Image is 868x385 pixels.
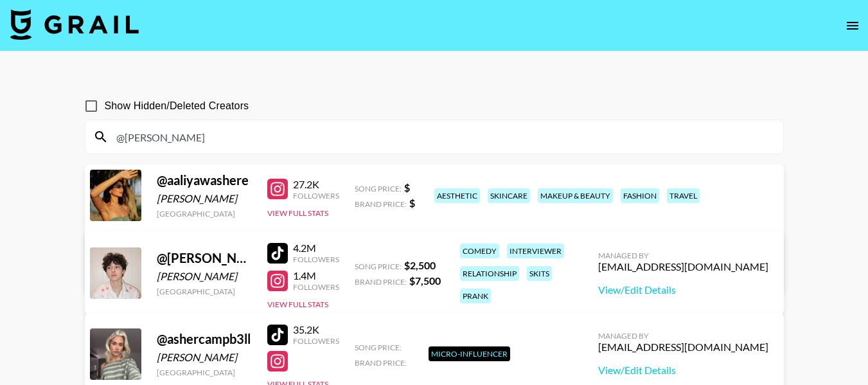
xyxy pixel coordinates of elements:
[409,197,415,209] strong: $
[293,178,339,191] div: 27.2K
[157,250,252,266] div: @ [PERSON_NAME].[PERSON_NAME]
[355,343,402,352] span: Song Price:
[840,13,865,39] button: open drawer
[109,127,775,147] input: Search by User Name
[293,269,339,282] div: 1.4M
[355,199,407,209] span: Brand Price:
[598,251,768,260] div: Managed By
[488,188,530,203] div: skincare
[598,364,768,377] a: View/Edit Details
[538,188,613,203] div: makeup & beauty
[293,336,339,346] div: Followers
[355,358,407,368] span: Brand Price:
[157,172,252,188] div: @ aaliyawashere
[404,181,410,193] strong: $
[267,300,328,309] button: View Full Stats
[460,289,491,303] div: prank
[105,98,249,114] span: Show Hidden/Deleted Creators
[429,346,510,361] div: Micro-Influencer
[355,184,402,193] span: Song Price:
[267,208,328,218] button: View Full Stats
[598,331,768,341] div: Managed By
[157,331,252,347] div: @ ashercampb3ll
[157,368,252,377] div: [GEOGRAPHIC_DATA]
[157,351,252,364] div: [PERSON_NAME]
[598,341,768,354] div: [EMAIL_ADDRESS][DOMAIN_NAME]
[460,244,499,258] div: comedy
[434,188,480,203] div: aesthetic
[527,266,552,281] div: skits
[293,323,339,336] div: 35.2K
[355,262,402,271] span: Song Price:
[293,191,339,201] div: Followers
[10,9,139,40] img: Grail Talent
[621,188,659,203] div: fashion
[157,209,252,219] div: [GEOGRAPHIC_DATA]
[598,283,768,296] a: View/Edit Details
[598,260,768,273] div: [EMAIL_ADDRESS][DOMAIN_NAME]
[667,188,700,203] div: travel
[157,192,252,205] div: [PERSON_NAME]
[157,270,252,283] div: [PERSON_NAME]
[293,255,339,264] div: Followers
[460,266,519,281] div: relationship
[157,287,252,296] div: [GEOGRAPHIC_DATA]
[355,277,407,287] span: Brand Price:
[293,282,339,292] div: Followers
[409,274,441,287] strong: $ 7,500
[404,259,436,271] strong: $ 2,500
[293,242,339,255] div: 4.2M
[507,244,564,258] div: interviewer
